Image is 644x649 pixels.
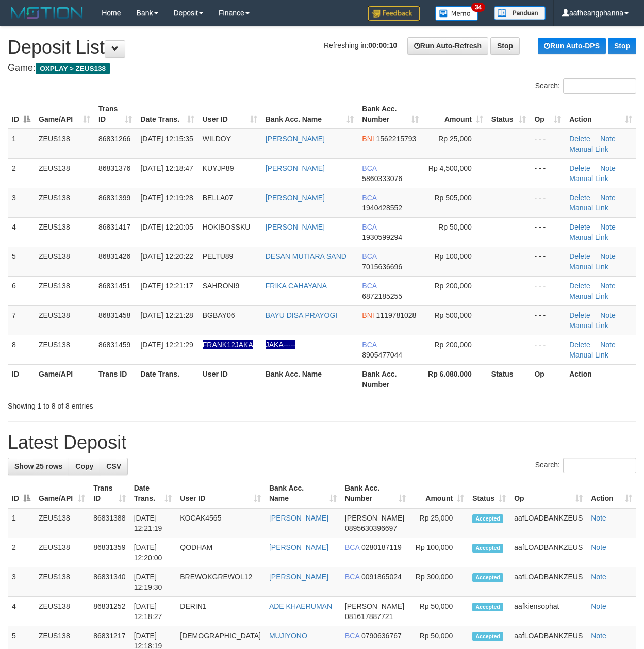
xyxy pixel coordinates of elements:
td: Rp 300,000 [410,567,468,597]
th: Bank Acc. Number [358,364,422,394]
a: Note [600,252,616,261]
span: Copy 1940428552 to clipboard [362,204,402,212]
th: Game/API [35,364,94,394]
span: Copy 7015636696 to clipboard [362,263,402,271]
span: Accepted [472,544,503,553]
th: Trans ID [94,364,136,394]
td: aafLOADBANKZEUS [510,567,587,597]
th: Bank Acc. Name: activate to sort column ascending [261,100,358,129]
span: 86831399 [98,193,130,202]
a: CSV [100,458,128,475]
a: Delete [569,193,590,202]
a: Note [600,311,616,319]
td: ZEUS138 [35,247,94,276]
td: QODHAM [176,538,265,567]
a: Note [600,135,616,143]
span: 86831458 [98,311,130,319]
a: Note [591,543,606,551]
span: SAHRONI9 [203,282,240,290]
span: [DATE] 12:19:28 [140,193,193,202]
th: Op: activate to sort column ascending [510,479,587,508]
span: [PERSON_NAME] [345,602,404,610]
span: Copy [75,462,93,470]
a: Run Auto-DPS [538,38,606,54]
th: Rp 6.080.000 [423,364,487,394]
td: BREWOKGREWOL12 [176,567,265,597]
span: 86831426 [98,252,130,261]
td: Rp 100,000 [410,538,468,567]
span: Accepted [472,603,503,611]
th: User ID: activate to sort column ascending [199,100,261,129]
span: [DATE] 12:20:22 [140,252,193,261]
a: FRIKA CAHAYANA [266,282,327,290]
td: ZEUS138 [35,567,89,597]
h4: Game: [8,63,636,73]
span: 86831417 [98,223,130,231]
span: BELLA07 [203,193,233,202]
td: - - - [530,129,565,159]
a: [PERSON_NAME] [269,514,328,522]
td: DERIN1 [176,597,265,626]
a: Manual Link [569,204,608,212]
th: Trans ID: activate to sort column ascending [94,100,136,129]
td: aafLOADBANKZEUS [510,538,587,567]
span: Copy 1562215793 to clipboard [376,135,417,143]
th: ID: activate to sort column descending [8,479,35,508]
span: BCA [362,340,376,349]
span: Copy 1119781028 to clipboard [376,311,417,319]
a: DESAN MUTIARA SAND [266,252,346,261]
a: Copy [69,458,100,475]
a: Delete [569,252,590,261]
a: Note [591,631,606,640]
span: Rp 200,000 [434,282,471,290]
td: [DATE] 12:21:19 [130,508,176,538]
span: [DATE] 12:21:28 [140,311,193,319]
a: Manual Link [569,321,608,330]
img: Feedback.jpg [368,6,420,21]
a: Show 25 rows [8,458,69,475]
a: Delete [569,164,590,172]
span: Copy 081617887721 to clipboard [345,612,393,621]
a: Delete [569,282,590,290]
td: aafLOADBANKZEUS [510,508,587,538]
span: Refreshing in: [324,41,397,50]
td: Rp 25,000 [410,508,468,538]
a: Note [600,223,616,231]
td: 5 [8,247,35,276]
span: KUYJP89 [203,164,234,172]
th: ID: activate to sort column descending [8,100,35,129]
span: BCA [362,282,376,290]
td: [DATE] 12:18:27 [130,597,176,626]
a: Stop [608,38,636,54]
th: Bank Acc. Number: activate to sort column ascending [358,100,422,129]
span: Accepted [472,573,503,582]
td: 7 [8,305,35,335]
td: 3 [8,567,35,597]
td: [DATE] 12:20:00 [130,538,176,567]
a: [PERSON_NAME] [269,543,328,551]
a: BAYU DISA PRAYOGI [266,311,338,319]
a: Note [591,514,606,522]
span: BCA [362,193,376,202]
th: ID [8,364,35,394]
td: ZEUS138 [35,188,94,217]
span: 34 [471,3,485,12]
td: 86831359 [89,538,130,567]
td: - - - [530,217,565,247]
strong: 00:00:10 [368,41,397,50]
th: Amount: activate to sort column ascending [410,479,468,508]
a: MUJIYONO [269,631,307,640]
a: [PERSON_NAME] [266,164,325,172]
span: OXPLAY > ZEUS138 [36,63,110,74]
span: [PERSON_NAME] [345,514,404,522]
a: Stop [490,37,520,55]
a: Note [600,340,616,349]
th: Bank Acc. Number: activate to sort column ascending [341,479,410,508]
span: Rp 500,000 [434,311,471,319]
td: ZEUS138 [35,305,94,335]
div: Showing 1 to 8 of 8 entries [8,397,260,411]
span: PELTU89 [203,252,234,261]
span: [DATE] 12:20:05 [140,223,193,231]
th: Action [565,364,636,394]
td: - - - [530,305,565,335]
